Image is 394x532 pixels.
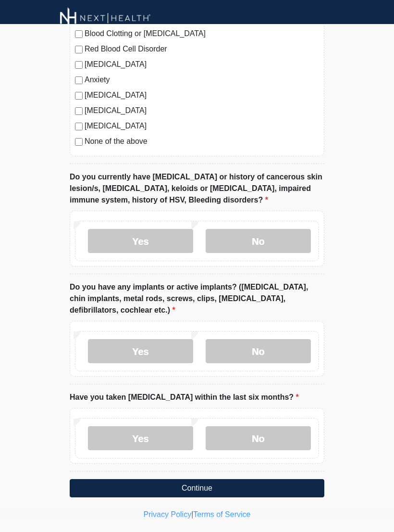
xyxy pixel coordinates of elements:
input: [MEDICAL_DATA] [75,61,83,69]
label: Yes [88,229,193,253]
input: Anxiety [75,76,83,84]
input: [MEDICAL_DATA] [75,92,83,100]
img: Next-Health Montecito Logo [60,7,151,29]
label: Anxiety [85,74,319,86]
button: Continue [70,479,324,497]
label: No [206,339,311,363]
label: Yes [88,339,193,363]
label: [MEDICAL_DATA] [85,105,319,116]
label: Yes [88,426,193,450]
label: No [206,229,311,253]
a: Privacy Policy [144,510,192,519]
label: Do you currently have [MEDICAL_DATA] or history of cancerous skin lesion/s, [MEDICAL_DATA], keloi... [70,171,324,206]
label: Red Blood Cell Disorder [85,43,319,55]
input: [MEDICAL_DATA] [75,107,83,115]
a: Terms of Service [193,510,250,519]
input: None of the above [75,138,83,146]
label: [MEDICAL_DATA] [85,120,319,132]
label: Have you taken [MEDICAL_DATA] within the last six months? [70,392,299,403]
input: Red Blood Cell Disorder [75,46,83,53]
a: | [191,510,193,519]
label: None of the above [85,136,319,147]
label: [MEDICAL_DATA] [85,59,319,70]
label: No [206,426,311,450]
label: [MEDICAL_DATA] [85,89,319,101]
input: [MEDICAL_DATA] [75,123,83,130]
label: Do you have any implants or active implants? ([MEDICAL_DATA], chin implants, metal rods, screws, ... [70,281,324,316]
